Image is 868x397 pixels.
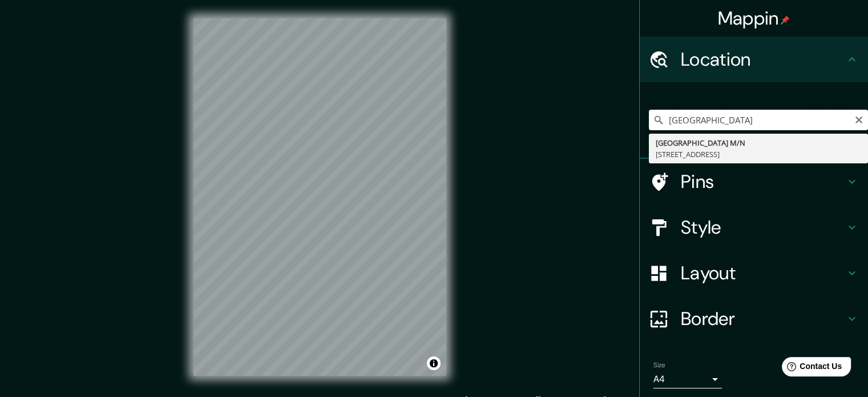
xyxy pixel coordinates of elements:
[681,48,845,71] h4: Location
[681,262,845,284] h4: Layout
[640,296,868,342] div: Border
[766,352,855,384] iframe: Help widget launcher
[193,18,446,376] canvas: Map
[681,170,845,193] h4: Pins
[681,307,845,330] h4: Border
[640,250,868,296] div: Layout
[854,114,863,125] button: Clear
[649,110,868,130] input: Pick your city or area
[656,137,861,149] div: [GEOGRAPHIC_DATA] M/N
[681,216,845,239] h4: Style
[427,356,441,370] button: Toggle attribution
[781,15,790,25] img: pin-icon.png
[656,149,861,160] div: [STREET_ADDRESS]
[653,360,665,370] label: Size
[640,204,868,250] div: Style
[640,159,868,204] div: Pins
[718,7,790,30] h4: Mappin
[640,37,868,82] div: Location
[653,370,722,388] div: A4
